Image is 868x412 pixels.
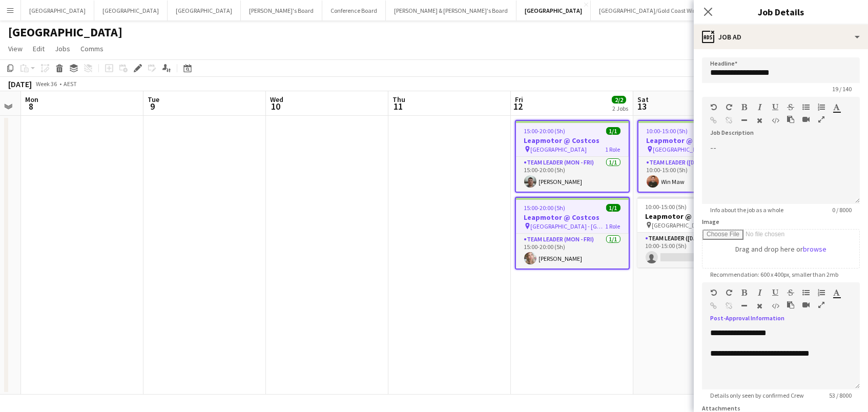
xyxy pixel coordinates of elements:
button: Underline [772,103,779,111]
app-job-card: 10:00-15:00 (5h)1/1Leapmotor @ Costcos [GEOGRAPHIC_DATA]1 RoleTeam Leader ([DATE])1/110:00-15:00 ... [637,120,752,193]
span: 11 [391,100,405,112]
span: 1 Role [606,222,621,230]
button: Strikethrough [787,103,794,111]
span: Tue [148,95,159,104]
button: Clear Formatting [756,116,763,125]
button: Bold [741,103,748,111]
span: Jobs [55,44,70,53]
button: [PERSON_NAME]'s Board [241,1,322,20]
label: Attachments [702,404,740,412]
div: AEST [64,80,77,88]
button: Bold [741,289,748,297]
button: [GEOGRAPHIC_DATA] [94,1,168,20]
h3: Leapmotor @ Costcos [637,212,752,221]
span: Mon [25,95,38,104]
span: 15:00-20:00 (5h) [524,127,566,135]
a: Jobs [51,42,74,55]
span: Thu [392,95,405,104]
button: Fullscreen [818,301,825,309]
app-job-card: 15:00-20:00 (5h)1/1Leapmotor @ Costcos [GEOGRAPHIC_DATA]1 RoleTeam Leader (Mon - Fri)1/115:00-20:... [515,120,630,193]
button: Undo [710,103,717,111]
span: 13 [636,100,649,112]
span: Fri [515,95,523,104]
span: 10:00-15:00 (5h) [646,203,687,211]
span: Details only seen by confirmed Crew [702,392,812,399]
app-job-card: 15:00-20:00 (5h)1/1Leapmotor @ Costcos [GEOGRAPHIC_DATA] - [GEOGRAPHIC_DATA]1 RoleTeam Leader (Mo... [515,197,630,270]
button: [GEOGRAPHIC_DATA]/Gold Coast Winter [591,1,712,20]
h3: Leapmotor @ Costcos [638,136,751,145]
span: Sat [637,95,649,104]
span: 2/2 [612,96,626,104]
span: Week 36 [34,80,59,88]
button: Ordered List [818,103,825,111]
button: Strikethrough [787,289,794,297]
div: [DATE] [8,79,32,89]
span: 10:00-15:00 (5h) [647,127,688,135]
div: Job Ad [694,25,868,49]
app-job-card: 10:00-15:00 (5h)0/1Leapmotor @ Costcos [GEOGRAPHIC_DATA] - [GEOGRAPHIC_DATA]1 RoleTeam Leader ([D... [637,197,752,267]
span: 10 [268,100,283,112]
button: Unordered List [802,103,810,111]
span: Wed [270,95,283,104]
span: [GEOGRAPHIC_DATA] - [GEOGRAPHIC_DATA] [531,222,606,230]
button: [GEOGRAPHIC_DATA] [21,1,94,20]
span: 1/1 [606,204,621,212]
span: 19 / 140 [824,85,860,93]
app-card-role: Team Leader ([DATE])1/110:00-15:00 (5h)Win Maw [638,157,751,192]
button: Horizontal Line [741,116,748,125]
button: [PERSON_NAME] & [PERSON_NAME]'s Board [386,1,516,20]
button: [GEOGRAPHIC_DATA] [516,1,591,20]
span: Info about the job as a whole [702,206,792,214]
span: 1 Role [606,146,621,153]
button: Clear Formatting [756,302,763,310]
span: -- [702,135,725,160]
app-card-role: Team Leader ([DATE])1I0/110:00-15:00 (5h) [637,233,752,267]
button: Paste as plain text [787,301,794,309]
h3: Leapmotor @ Costcos [516,213,629,222]
button: Underline [772,289,779,297]
app-card-role: Team Leader (Mon - Fri)1/115:00-20:00 (5h)[PERSON_NAME] [516,234,629,269]
button: HTML Code [772,302,779,310]
button: Text Color [833,289,840,297]
button: Ordered List [818,289,825,297]
span: 0 / 8000 [824,206,860,214]
span: 9 [146,100,159,112]
button: Undo [710,289,717,297]
button: Fullscreen [818,115,825,123]
span: [GEOGRAPHIC_DATA] - [GEOGRAPHIC_DATA] [652,221,729,229]
a: Edit [29,42,49,55]
span: 12 [513,100,523,112]
button: Text Color [833,103,840,111]
button: Italic [756,103,763,111]
span: 53 / 8000 [821,392,860,399]
button: Insert video [802,115,810,123]
a: Comms [76,42,108,55]
span: 1/1 [606,127,621,135]
span: 15:00-20:00 (5h) [524,204,566,212]
a: View [4,42,27,55]
h3: Job Details [694,5,868,18]
button: Italic [756,289,763,297]
span: Comms [80,44,104,53]
span: [GEOGRAPHIC_DATA] [653,146,710,153]
button: Horizontal Line [741,302,748,310]
span: Edit [33,44,45,53]
span: [GEOGRAPHIC_DATA] [531,146,587,153]
app-card-role: Team Leader (Mon - Fri)1/115:00-20:00 (5h)[PERSON_NAME] [516,157,629,192]
span: Recommendation: 600 x 400px, smaller than 2mb [702,271,846,278]
button: Unordered List [802,289,810,297]
button: Conference Board [322,1,386,20]
button: [GEOGRAPHIC_DATA] [168,1,241,20]
div: 2 Jobs [612,105,628,112]
span: View [8,44,23,53]
h3: Leapmotor @ Costcos [516,136,629,145]
button: Redo [726,103,733,111]
h1: [GEOGRAPHIC_DATA] [8,25,122,40]
button: Paste as plain text [787,115,794,123]
button: HTML Code [772,116,779,125]
button: Insert video [802,301,810,309]
button: Redo [726,289,733,297]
